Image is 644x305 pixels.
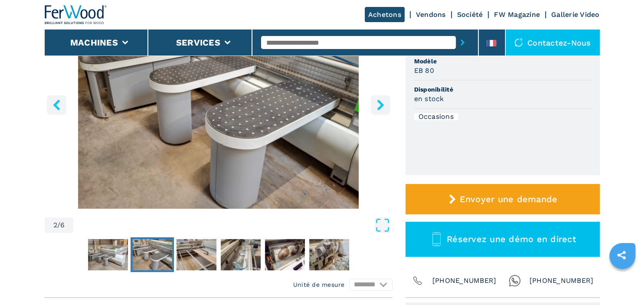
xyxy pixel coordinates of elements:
button: submit-button [456,33,469,52]
span: Réservez une démo en direct [447,234,576,244]
nav: Thumbnail Navigation [45,237,392,272]
iframe: Chat [607,266,637,298]
span: [PHONE_NUMBER] [530,275,594,287]
h3: EB 80 [414,66,434,75]
button: Envoyer une demande [405,184,600,214]
img: 0c665f676343ee2eb50780d55d8c01e4 [88,239,128,270]
a: Gallerie Video [551,10,600,19]
button: right-button [371,95,390,115]
a: Société [457,10,483,19]
button: Go to Slide 1 [86,237,130,272]
button: Services [176,37,220,48]
img: Ferwood [45,5,107,24]
a: Achetons [365,7,405,22]
img: dfd2bf4549392e4d93cebfb01d09bd0d [265,239,305,270]
a: FW Magazine [494,10,540,19]
span: 6 [60,222,65,229]
span: 2 [53,222,57,229]
button: Go to Slide 2 [131,237,174,272]
button: left-button [47,95,66,115]
button: Réservez une démo en direct [405,222,600,257]
button: Go to Slide 3 [175,237,218,272]
img: 2dbb6fdc98c5661ef5f71bce32a4bf52 [221,239,261,270]
button: Open Fullscreen [75,217,390,233]
div: Occasions [414,113,458,120]
img: Contactez-nous [514,38,523,47]
img: 85a5565824a616814bf6ccf2f69eda7a [177,239,216,270]
button: Go to Slide 5 [263,237,307,272]
button: Machines [70,37,118,48]
img: 936f173230b207fafb076d5b82ffc26c [309,239,349,270]
img: f32000d331fd686ea89c7f02158c95dc [132,239,172,270]
h3: en stock [414,94,444,104]
div: Contactez-nous [506,30,600,56]
button: Go to Slide 4 [219,237,262,272]
em: Unité de mesure [293,280,345,289]
img: Phone [412,275,424,287]
img: Whatsapp [509,275,521,287]
button: Go to Slide 6 [307,237,351,272]
span: Disponibilité [414,85,591,94]
span: Envoyer une demande [459,194,557,204]
span: [PHONE_NUMBER] [432,275,497,287]
span: Modèle [414,57,591,66]
a: Vendons [416,10,446,19]
a: sharethis [611,244,632,266]
span: / [57,222,60,229]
